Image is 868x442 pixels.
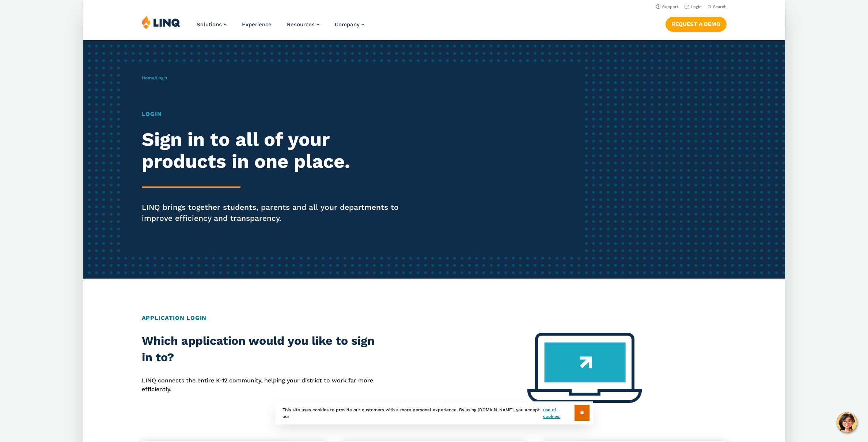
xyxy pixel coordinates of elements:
div: This site uses cookies to provide our customers with a more personal experience. By using [DOMAIN... [275,401,593,424]
span: Login [156,75,167,80]
span: Resources [287,21,315,28]
nav: Primary Navigation [197,15,364,39]
a: Home [142,75,154,80]
img: LINQ | K‑12 Software [142,15,181,29]
a: Experience [242,21,272,28]
a: use of cookies. [543,407,574,420]
a: Support [656,4,678,9]
a: Request a Demo [665,17,726,31]
h2: Application Login [142,314,727,322]
h2: Sign in to all of your products in one place. [142,129,412,173]
p: LINQ connects the entire K‑12 community, helping your district to work far more efficiently. [142,376,375,394]
span: Company [335,21,360,28]
p: LINQ brings together students, parents and all your departments to improve efficiency and transpa... [142,202,412,224]
a: Solutions [197,21,227,28]
nav: Button Navigation [665,15,726,31]
button: Open Search Bar [707,4,726,10]
span: / [142,75,167,80]
span: Search [713,4,726,9]
button: Hello, have a question? Let’s chat. [837,412,857,433]
a: Company [335,21,364,28]
h2: Which application would you like to sign in to? [142,333,375,366]
nav: Utility Navigation [83,2,785,10]
a: Resources [287,21,319,28]
a: Login [684,4,701,9]
h1: Login [142,110,412,118]
span: Solutions [197,21,222,28]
